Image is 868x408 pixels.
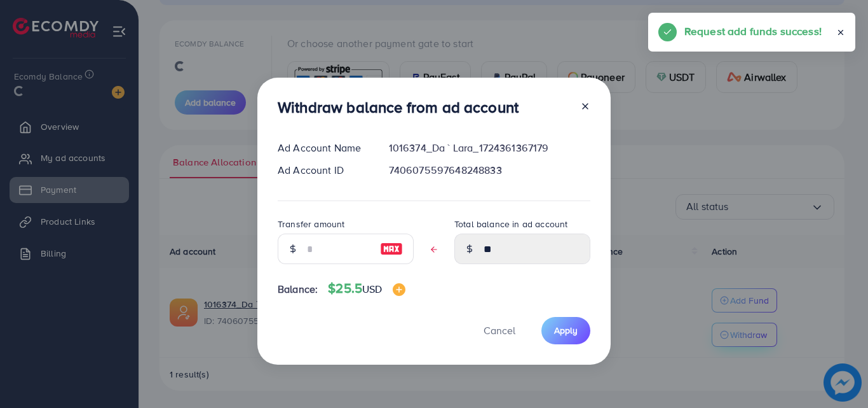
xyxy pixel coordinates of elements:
[268,163,379,178] div: Ad Account ID
[468,317,531,344] button: Cancel
[362,282,382,296] span: USD
[268,141,379,155] div: Ad Account Name
[484,323,515,337] span: Cancel
[278,218,344,230] label: Transfer amount
[454,218,567,230] label: Total balance in ad account
[278,282,318,297] span: Balance:
[541,317,590,344] button: Apply
[684,23,822,39] h5: Request add funds success!
[379,163,600,178] div: 7406075597648248833
[278,98,519,116] h3: Withdraw balance from ad account
[379,141,600,155] div: 1016374_Da ` Lara_1724361367179
[554,324,578,337] span: Apply
[393,283,405,296] img: image
[380,241,403,257] img: image
[328,281,405,297] h4: $25.5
